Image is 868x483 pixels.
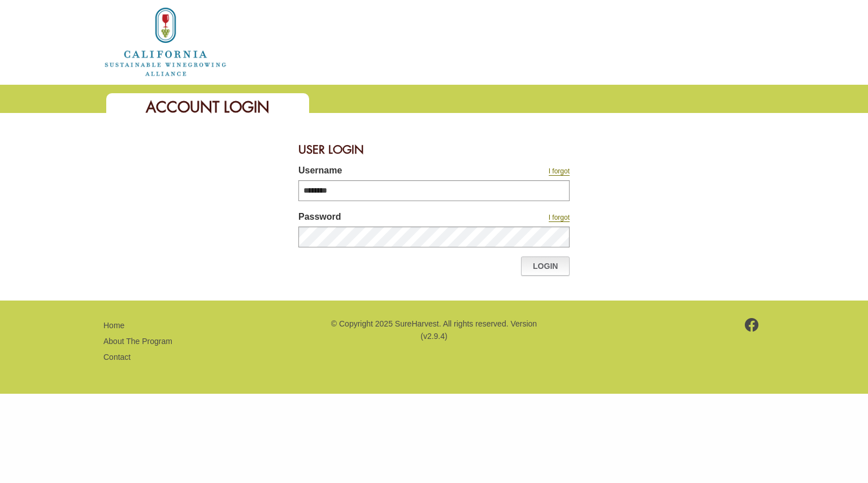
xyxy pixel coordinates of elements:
a: Home [103,321,124,330]
img: footer-facebook.png [745,318,759,332]
a: I forgot [549,167,570,176]
a: Login [521,256,570,276]
a: I forgot [549,214,570,222]
label: Password [298,210,474,227]
a: Home [103,36,228,46]
a: Contact [103,353,131,362]
img: logo_cswa2x.png [103,6,228,78]
label: Username [298,164,474,180]
p: © Copyright 2025 SureHarvest. All rights reserved. Version (v2.9.4) [329,317,539,343]
span: Account Login [146,97,270,117]
a: About The Program [103,337,172,346]
div: User Login [298,136,570,164]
